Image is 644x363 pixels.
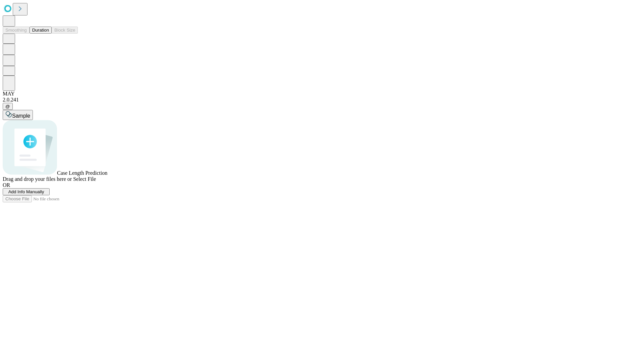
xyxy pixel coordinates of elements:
[3,27,30,34] button: Smoothing
[8,189,44,194] span: Add Info Manually
[3,91,641,97] div: MAY
[57,170,107,176] span: Case Length Prediction
[3,103,13,110] button: @
[3,110,33,120] button: Sample
[73,176,96,182] span: Select File
[3,188,50,195] button: Add Info Manually
[3,97,641,103] div: 2.0.241
[52,27,78,34] button: Block Size
[5,104,10,109] span: @
[3,176,72,182] span: Drag and drop your files here or
[3,182,10,188] span: OR
[12,113,30,119] span: Sample
[30,27,52,34] button: Duration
